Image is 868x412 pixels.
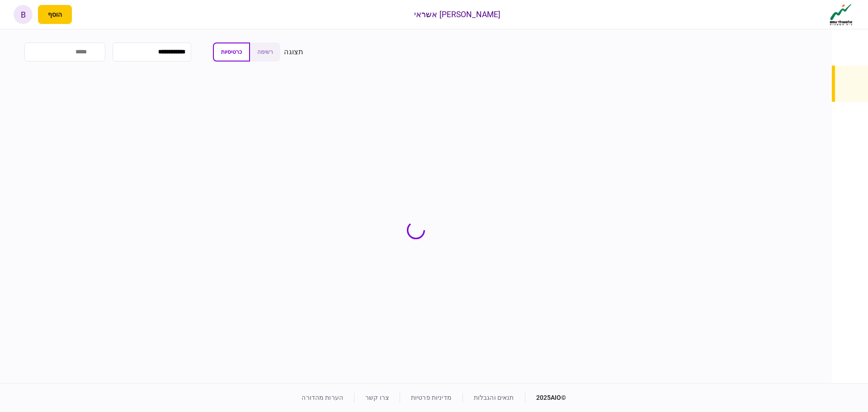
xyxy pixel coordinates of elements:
[828,3,854,26] img: client company logo
[221,49,242,55] span: כרטיסיות
[414,9,501,20] div: [PERSON_NAME] אשראי
[411,394,452,401] a: מדיניות פרטיות
[365,394,389,401] a: צרו קשר
[38,5,72,24] button: פתח תפריט להוספת לקוח
[302,394,343,401] a: הערות מהדורה
[525,393,566,403] div: © 2025 AIO
[14,5,33,24] button: b
[257,49,273,55] span: רשימה
[474,394,514,401] a: תנאים והגבלות
[284,47,303,57] div: תצוגה
[250,43,280,62] button: רשימה
[77,5,96,24] button: פתח רשימת התראות
[213,43,250,62] button: כרטיסיות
